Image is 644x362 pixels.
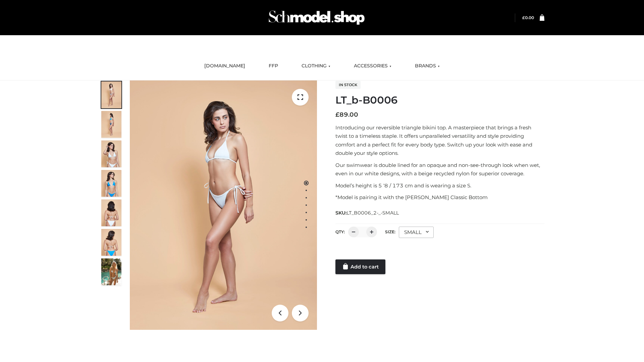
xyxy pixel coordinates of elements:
[399,227,434,238] div: SMALL
[335,209,399,217] span: SKU:
[101,229,121,256] img: ArielClassicBikiniTop_CloudNine_AzureSky_OW114ECO_8-scaled.jpg
[101,258,121,285] img: Arieltop_CloudNine_AzureSky2.jpg
[335,193,544,202] p: *Model is pairing it with the [PERSON_NAME] Classic Bottom
[335,111,339,118] span: £
[101,111,121,138] img: ArielClassicBikiniTop_CloudNine_AzureSky_OW114ECO_2-scaled.jpg
[335,229,345,234] label: QTY:
[522,15,525,20] span: £
[335,181,544,190] p: Model’s height is 5 ‘8 / 173 cm and is wearing a size S.
[130,80,317,330] img: ArielClassicBikiniTop_CloudNine_AzureSky_OW114ECO_1
[335,161,544,178] p: Our swimwear is double lined for an opaque and non-see-through look when wet, even in our white d...
[335,81,361,89] span: In stock
[335,111,358,118] bdi: 89.00
[522,15,534,20] bdi: 0.00
[349,59,396,73] a: ACCESSORIES
[385,229,395,234] label: Size:
[335,259,385,274] a: Add to cart
[266,4,367,31] img: Schmodel Admin 964
[101,81,121,108] img: ArielClassicBikiniTop_CloudNine_AzureSky_OW114ECO_1-scaled.jpg
[522,15,534,20] a: £0.00
[346,210,399,216] span: LT_B0006_2-_-SMALL
[335,123,544,158] p: Introducing our reversible triangle bikini top. A masterpiece that brings a fresh twist to a time...
[199,59,250,73] a: [DOMAIN_NAME]
[410,59,445,73] a: BRANDS
[101,199,121,226] img: ArielClassicBikiniTop_CloudNine_AzureSky_OW114ECO_7-scaled.jpg
[101,140,121,167] img: ArielClassicBikiniTop_CloudNine_AzureSky_OW114ECO_3-scaled.jpg
[297,59,335,73] a: CLOTHING
[335,94,544,106] h1: LT_b-B0006
[264,59,283,73] a: FFP
[101,170,121,197] img: ArielClassicBikiniTop_CloudNine_AzureSky_OW114ECO_4-scaled.jpg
